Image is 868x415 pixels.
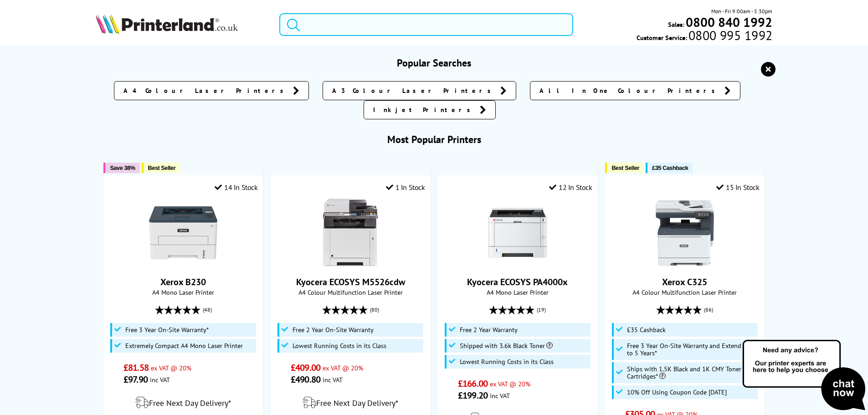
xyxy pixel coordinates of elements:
a: Kyocera ECOSYS M5526cdw [316,260,385,269]
span: Sales: [668,20,684,29]
a: Kyocera ECOSYS PA4000x [467,276,568,288]
img: Xerox B230 [149,199,217,267]
span: ex VAT @ 20% [490,379,530,388]
span: £97.90 [123,374,148,385]
button: Best Seller [605,163,644,173]
span: Lowest Running Costs in its Class [460,358,554,365]
span: inc VAT [323,375,343,384]
span: Free 2 Year Warranty [460,326,518,333]
span: £166.00 [458,378,488,389]
input: Search product or brand [279,13,573,36]
b: 0800 840 1992 [686,14,772,31]
span: £490.80 [291,374,320,385]
span: (86) [704,301,713,318]
span: (19) [537,301,546,318]
span: 10% Off Using Coupon Code [DATE] [627,389,727,396]
a: 0800 840 1992 [684,18,772,26]
span: ex VAT @ 20% [151,364,191,372]
span: £81.58 [123,362,149,374]
span: A4 Colour Multifunction Laser Printer [610,288,759,297]
span: Customer Service: [637,31,772,42]
a: Printerland Logo [96,14,268,36]
span: £409.00 [291,362,320,374]
button: Best Seller [142,163,180,173]
span: Shipped with 3.6k Black Toner [460,342,553,349]
span: Extremely Compact A4 Mono Laser Printer [125,342,243,349]
span: A4 Colour Multifunction Laser Printer [276,288,425,297]
span: ex VAT @ 20% [323,364,363,372]
a: Kyocera ECOSYS PA4000x [483,260,552,269]
span: Inkjet Printers [373,105,475,114]
span: Best Seller [148,164,176,171]
a: A3 Colour Laser Printers [323,81,516,100]
span: Ships with 1.5K Black and 1K CMY Toner Cartridges* [627,365,756,380]
a: Kyocera ECOSYS M5526cdw [296,276,405,288]
a: Inkjet Printers [364,100,496,119]
h3: Popular Searches [96,56,773,69]
a: Xerox C325 [651,260,719,269]
div: 14 In Stock [215,183,257,192]
span: All In One Colour Printers [539,86,720,95]
span: 0800 995 1992 [687,31,772,40]
span: Save 38% [110,164,135,171]
span: (80) [370,301,379,318]
span: Free 2 Year On-Site Warranty [293,326,374,333]
span: £199.20 [458,389,488,401]
span: A4 Colour Laser Printers [123,86,288,95]
span: A4 Mono Laser Printer [108,288,257,297]
a: All In One Colour Printers [530,81,740,100]
div: 1 In Stock [386,183,425,192]
span: inc VAT [150,375,170,384]
span: Free 3 Year On-Site Warranty and Extend up to 5 Years* [627,342,756,357]
div: 15 In Stock [716,183,759,192]
a: Xerox C325 [662,276,707,288]
span: £35 Cashback [652,164,688,171]
span: A3 Colour Laser Printers [332,86,496,95]
a: A4 Colour Laser Printers [114,81,309,100]
a: Xerox B230 [160,276,206,288]
img: Xerox C325 [651,199,719,267]
span: (48) [203,301,212,318]
img: Printerland Logo [96,14,238,34]
img: Kyocera ECOSYS M5526cdw [316,199,385,267]
span: Lowest Running Costs in its Class [293,342,386,349]
img: Kyocera ECOSYS PA4000x [483,199,552,267]
span: A4 Mono Laser Printer [443,288,592,297]
span: £35 Cashback [627,326,666,333]
img: Open Live Chat window [740,338,868,413]
div: 12 In Stock [549,183,592,192]
span: Mon - Fri 9:00am - 5:30pm [711,7,772,15]
button: Save 38% [103,163,139,173]
button: £35 Cashback [646,163,693,173]
a: Xerox B230 [149,260,217,269]
span: inc VAT [490,391,510,400]
h3: Most Popular Printers [96,133,773,146]
span: Best Seller [611,164,639,171]
span: Free 3 Year On-Site Warranty* [125,326,209,333]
